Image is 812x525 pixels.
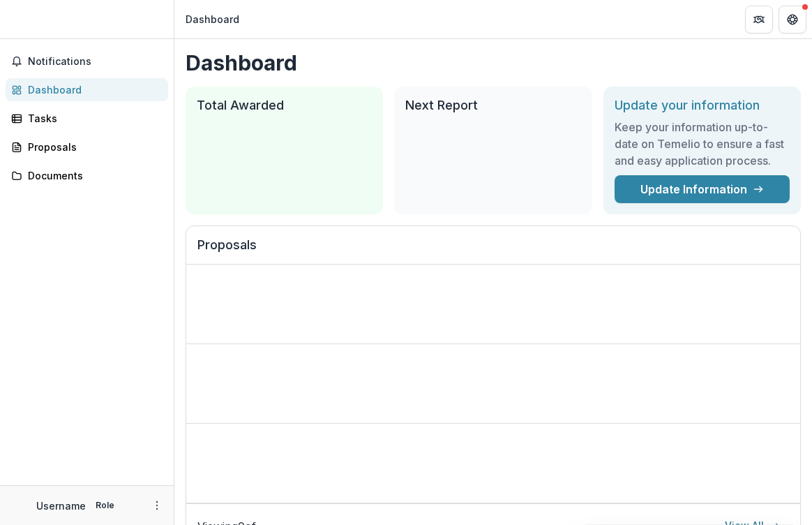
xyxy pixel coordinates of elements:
button: Partners [745,6,773,34]
a: Dashboard [6,78,168,101]
div: Proposals [28,140,157,154]
p: Username [36,498,86,513]
a: Documents [6,164,168,187]
button: Notifications [6,50,168,73]
h3: Keep your information up-to-date on Temelio to ensure a fast and easy application process. [615,119,790,169]
button: Get Help [779,6,806,34]
nav: breadcrumb [180,9,245,29]
p: Role [91,499,119,512]
span: Notifications [28,56,163,68]
h2: Proposals [197,237,789,264]
a: Proposals [6,135,168,158]
a: Update Information [615,175,790,203]
h2: Total Awarded [197,98,372,113]
div: Dashboard [186,12,239,27]
div: Documents [28,168,157,183]
h1: Dashboard [186,50,801,75]
h2: Next Report [405,98,580,113]
h2: Update your information [615,98,790,113]
div: Tasks [28,111,157,126]
button: More [149,497,165,514]
a: Tasks [6,107,168,130]
div: Dashboard [28,82,157,97]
